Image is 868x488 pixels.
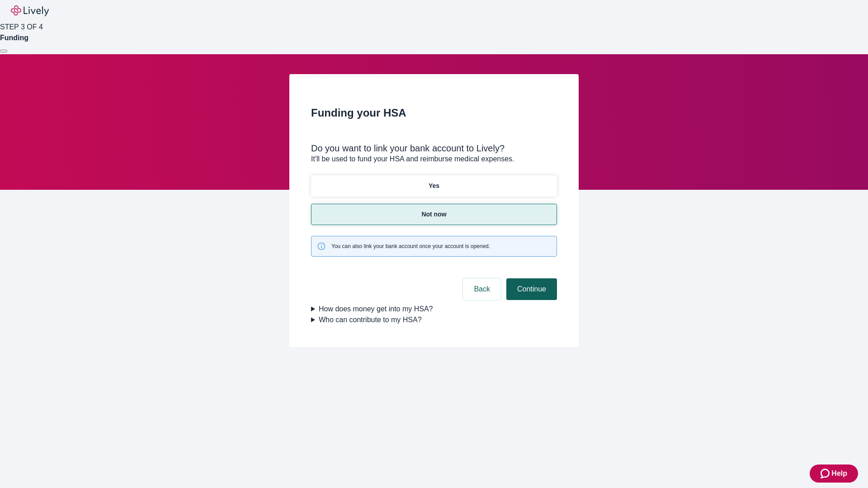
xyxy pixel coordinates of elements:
summary: How does money get into my HSA? [311,304,557,314]
button: Zendesk support iconHelp [810,465,858,483]
summary: Who can contribute to my HSA? [311,314,557,325]
p: Not now [421,210,446,219]
button: Continue [506,278,557,300]
svg: Zendesk support icon [821,468,831,479]
span: You can also link your bank account once your account is opened. [331,242,490,250]
span: Help [831,468,847,479]
div: Do you want to link your bank account to Lively? [311,143,557,154]
button: Not now [311,204,557,225]
button: Back [463,278,501,300]
h2: Funding your HSA [311,105,557,121]
p: Yes [429,181,439,191]
img: Lively [11,5,49,16]
p: It'll be used to fund your HSA and reimburse medical expenses. [311,154,557,164]
button: Yes [311,175,557,197]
